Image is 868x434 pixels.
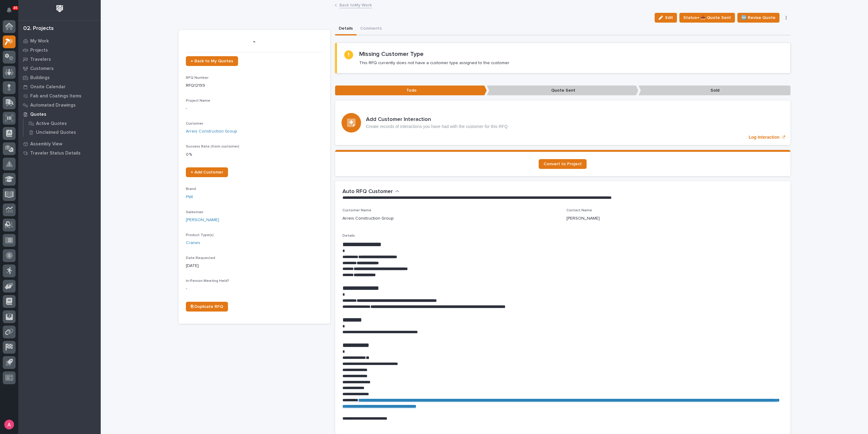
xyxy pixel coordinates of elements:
[186,194,193,200] a: PWI
[665,15,673,20] span: Edit
[342,215,394,222] p: Arreis Construction Group
[683,14,731,21] span: Status→ 📤 Quote Sent
[186,99,210,103] span: Project Name
[487,86,638,96] p: Quote Sent
[356,23,385,35] button: Comments
[18,139,101,148] a: Assembly View
[18,36,101,46] a: My Work
[30,75,50,81] p: Buildings
[24,128,101,137] a: Unclaimed Quotes
[18,73,101,82] a: Buildings
[18,82,101,91] a: Onsite Calendar
[18,110,101,119] a: Quotes
[186,217,219,223] a: [PERSON_NAME]
[186,105,323,112] p: -
[30,93,81,99] p: Fab and Coatings Items
[18,100,101,110] a: Automated Drawings
[186,286,323,292] p: -
[655,13,677,23] button: Edit
[335,86,487,96] p: Todo
[8,7,16,17] div: Notifications45
[186,233,214,237] span: Product Type(s)
[54,3,65,14] img: Workspace Logo
[30,57,51,62] p: Travelers
[359,60,509,66] p: This RFQ currently does not have a customer type assigned to the customer
[335,100,790,145] a: Log Interaction
[679,13,735,23] button: Status→ 📤 Quote Sent
[186,151,323,158] p: 0 %
[191,305,223,309] span: ⎘ Duplicate RFQ
[13,6,17,10] p: 45
[566,209,592,212] span: Contact Name
[638,86,790,96] p: Sold
[18,64,101,73] a: Customers
[737,13,779,23] button: 🆕 Revise Quote
[30,141,62,147] p: Assembly View
[342,188,393,195] h2: Auto RFQ Customer
[335,23,356,35] button: Details
[749,135,779,140] p: Log Interaction
[186,76,208,80] span: RFQ Number
[191,59,233,63] span: ← Back to My Quotes
[186,210,203,214] span: Salesman
[18,46,101,55] a: Projects
[342,234,355,238] span: Details
[30,112,46,117] p: Quotes
[186,122,203,126] span: Customer
[342,188,400,195] button: Auto RFQ Customer
[18,55,101,64] a: Travelers
[186,145,239,148] span: Success Rate (from customer)
[23,25,54,32] div: 02. Projects
[186,187,196,191] span: Brand
[339,1,372,8] a: Back toMy Work
[186,82,323,89] p: RFQ12199
[18,91,101,100] a: Fab and Coatings Items
[3,418,16,431] button: users-avatar
[342,209,371,212] span: Customer Name
[36,130,76,135] p: Unclaimed Quotes
[186,256,215,260] span: Date Requested
[366,116,508,123] h3: Add Customer Interaction
[30,84,66,90] p: Onsite Calendar
[741,14,776,21] span: 🆕 Revise Quote
[186,37,323,46] p: -
[186,240,200,246] a: Cranes
[544,162,582,166] span: Convert to Project
[30,38,49,44] p: My Work
[186,279,229,283] span: In-Person Meeting Held?
[539,159,587,169] a: Convert to Project
[191,170,223,174] span: + Add Customer
[30,48,48,53] p: Projects
[186,56,238,66] a: ← Back to My Quotes
[30,66,54,71] p: Customers
[566,215,600,222] p: [PERSON_NAME]
[36,121,67,126] p: Active Quotes
[366,124,508,129] p: Create records of interactions you have had with the customer for this RFQ
[30,151,81,156] p: Traveler Status Details
[24,119,101,128] a: Active Quotes
[186,128,237,135] a: Arreis Construction Group
[186,167,228,177] a: + Add Customer
[30,103,76,108] p: Automated Drawings
[186,263,323,269] p: [DATE]
[18,148,101,158] a: Traveler Status Details
[3,4,16,16] button: Notifications
[359,50,424,58] h2: Missing Customer Type
[186,302,228,312] a: ⎘ Duplicate RFQ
